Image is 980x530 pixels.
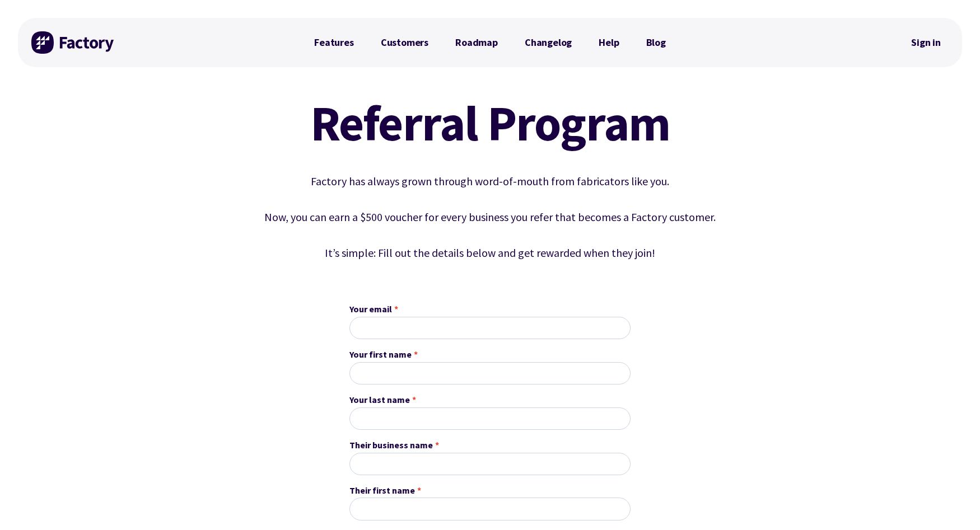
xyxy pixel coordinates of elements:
[235,244,745,262] p: It’s simple: Fill out the details below and get rewarded when they join!
[349,348,412,362] span: Your first name
[367,31,442,54] a: Customers
[235,99,745,148] h1: Referral Program
[903,30,949,55] nav: Secondary Navigation
[349,393,410,407] span: Your last name
[633,31,679,54] a: Blog
[585,31,632,54] a: Help
[903,30,949,55] a: Sign in
[442,31,511,54] a: Roadmap
[235,208,745,226] p: Now, you can earn a $500 voucher for every business you refer that becomes a Factory customer.
[349,302,392,317] span: Your email
[349,438,433,453] span: Their business name
[511,31,585,54] a: Changelog
[349,484,415,498] span: Their first name
[31,31,115,54] img: Factory
[301,31,367,54] a: Features
[301,31,679,54] nav: Primary Navigation
[235,172,745,190] p: Factory has always grown through word-of-mouth from fabricators like you.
